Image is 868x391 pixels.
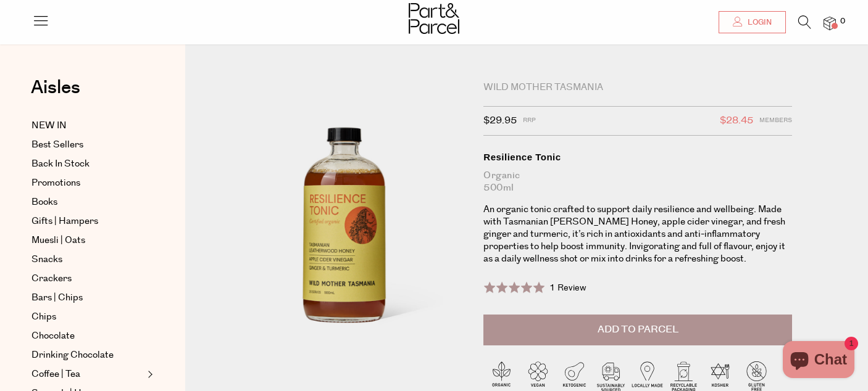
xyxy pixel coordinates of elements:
span: RRP [523,113,536,129]
div: Resilience Tonic [483,151,792,163]
a: 0 [824,17,836,30]
span: Crackers [31,271,72,286]
span: Add to Parcel [598,323,678,337]
span: Best Sellers [31,138,83,152]
a: Back In Stock [31,157,144,171]
span: Aisles [31,74,80,101]
a: Chips [31,310,144,324]
span: Back In Stock [31,157,90,171]
span: Promotions [31,176,80,191]
a: Chocolate [31,329,144,344]
span: Books [31,195,57,210]
span: Drinking Chocolate [31,348,114,363]
span: Snacks [31,252,62,267]
img: Part&Parcel [409,3,459,34]
button: Add to Parcel [483,315,792,345]
span: Muesli | Oats [31,233,85,248]
span: $28.45 [720,113,753,129]
a: Bars | Chips [31,290,144,305]
a: Gifts | Hampers [31,214,144,229]
a: Muesli | Oats [31,233,144,248]
a: Drinking Chocolate [31,348,144,363]
span: 1 Review [549,282,586,294]
a: Books [31,195,144,210]
a: Best Sellers [31,138,144,152]
span: 0 [837,16,848,27]
span: NEW IN [31,118,67,133]
p: An organic tonic crafted to support daily resilience and wellbeing. Made with Tasmanian [PERSON_N... [483,204,792,265]
span: Chips [31,310,56,324]
a: Promotions [31,176,144,191]
div: Organic 500ml [483,170,792,194]
img: Resilience Tonic [222,81,465,384]
span: Bars | Chips [31,290,83,305]
div: Wild Mother Tasmania [483,81,792,94]
span: Chocolate [31,329,75,344]
a: Crackers [31,271,144,286]
inbox-online-store-chat: Shopify online store chat [779,341,858,381]
a: Snacks [31,252,144,267]
span: Gifts | Hampers [31,214,98,229]
a: Aisles [31,78,80,109]
a: Login [719,11,786,33]
span: $29.95 [483,113,517,129]
span: Coffee | Tea [31,367,80,382]
a: Coffee | Tea [31,367,144,382]
a: NEW IN [31,118,144,133]
span: Members [759,113,792,129]
button: Expand/Collapse Coffee | Tea [144,367,153,382]
span: Login [745,17,772,28]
